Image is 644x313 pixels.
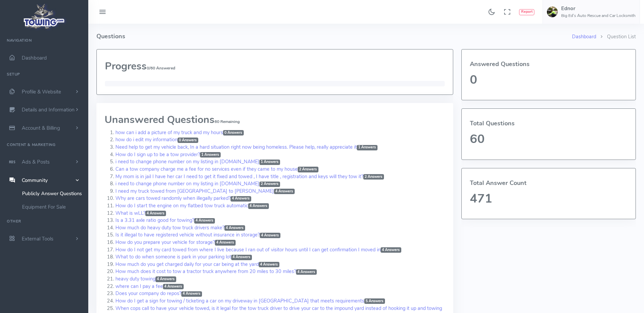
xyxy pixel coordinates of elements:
li: Question List [596,33,636,41]
a: i need to change phone number on my listing in [DOMAIN_NAME]2 Answers [115,180,280,187]
a: How do I start the engine on my flatbed tow truck automatic4 Answers [115,202,269,209]
a: Dashboard [572,33,596,40]
h1: 0 [470,73,627,87]
a: Can a tow company charge me a fee for no services even if they came to my house2 Answers [115,166,318,172]
span: 4 Answers [381,247,401,253]
a: where can I pay a fee4 Answers [115,283,184,290]
a: How do you prepare your vehicle for storage?4 Answers [115,239,236,246]
span: 4 Answers [194,218,215,224]
a: i need to change phone number on my listing in [DOMAIN_NAME]1 Answers [115,158,280,165]
span: 4 Answers [274,189,295,194]
a: How much does it cost to tow a tractor truck anywhere from 20 miles to 30 miles?4 Answers [115,268,317,275]
a: My mom is in jail I have her car I need to get it fixed and towed , I have title , registration a... [115,173,384,180]
a: how can i add a picture of my truck and my hours0 Answers [115,129,244,136]
span: 1 Answers [200,152,221,158]
h2: Unanswered Questions [105,114,445,126]
a: heavy duty towing4 Answers [115,275,176,282]
a: What is wLL?4 Answers [115,210,166,216]
a: Equipment For Sale [17,200,88,214]
span: Profile & Website [22,88,61,95]
small: 0/60 Answered [147,65,175,71]
h4: Questions [96,24,572,49]
span: Account & Billing [22,125,60,131]
span: Dashboard [22,55,47,61]
a: What to do when someone is park in your parking lot4 Answers [115,253,252,260]
a: Is it illegal to have registered vehicle without insurance in storage?4 Answers [115,231,280,238]
span: 0 Answers [178,138,198,143]
span: 2 Answers [259,182,280,187]
h1: 60 [470,132,627,146]
h1: 471 [470,192,627,206]
span: 2 Answers [298,167,318,172]
a: Why are cars towed randomly when illegally parked?4 Answers [115,195,251,202]
span: 4 Answers [181,291,202,297]
span: 4 Answers [145,211,166,216]
span: 4 Answers [259,262,279,267]
h6: Big Ed's Auto Rescue and Car Locksmith [561,14,636,18]
span: 4 Answers [231,196,251,202]
h5: Ednor [561,6,636,11]
h2: Progress [105,61,445,72]
a: Is a 3.31 axle ratio good for towing?4 Answers [115,217,215,224]
span: 1 Answers [357,145,378,150]
a: How much do heavy duty tow truck drivers make?4 Answers [115,224,245,231]
a: Does your company do repos?4 Answers [115,290,202,297]
span: 4 Answers [155,276,176,282]
a: How do I get a sign for towing / ticketing a car on my driveway in [GEOGRAPHIC_DATA] that meets r... [115,297,385,304]
span: Community [22,177,48,184]
h4: Total Questions [470,120,627,127]
span: Ads & Posts [22,159,50,165]
span: 0 Answers [223,130,244,135]
a: How much do you get charged daily for your car being at the yard4 Answers [115,261,279,268]
a: Need help to get my vehicle back, In a hard situation right now being homeless. Please help, real... [115,144,378,150]
img: user-image [547,6,558,17]
span: 1 Answers [259,160,280,165]
span: 4 Answers [163,284,184,289]
a: How do I sign up to be a tow provider?1 Answers [115,151,221,158]
h4: Total Answer Count [470,180,627,187]
span: 2 Answers [363,174,384,180]
a: Publicly Answer Questions [17,187,88,200]
span: 4 Answers [231,255,252,260]
a: How do I not get my card towed from where I live because I ran out of visitor hours until I can g... [115,246,401,253]
h4: Answered Questions [470,61,627,68]
span: 4 Answers [248,203,269,209]
span: 4 Answers [296,269,317,275]
span: External Tools [22,235,53,242]
span: 4 Answers [260,233,280,238]
a: I need my truck towed from [GEOGRAPHIC_DATA] to [PERSON_NAME]4 Answers [115,188,295,194]
span: 5 Answers [364,298,385,304]
img: logo [21,2,67,31]
span: 4 Answers [224,225,245,231]
a: how do i edit my information0 Answers [115,136,198,143]
span: 4 Answers [215,240,236,245]
span: 60 Remaining [215,119,240,124]
button: Report [519,9,534,15]
span: Details and Information [22,107,75,113]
